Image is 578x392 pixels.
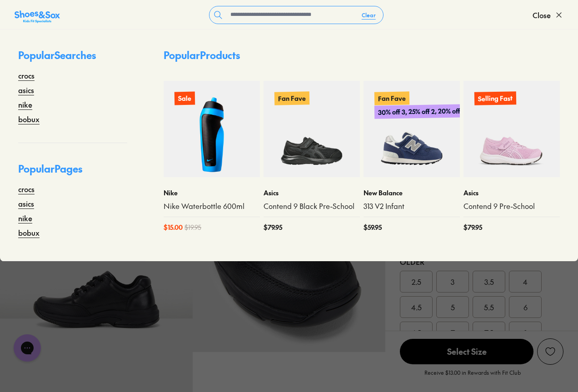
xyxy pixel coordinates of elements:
img: SNS_Logo_Responsive.svg [15,10,60,24]
a: Fan Fave30% off 3, 25% off 2, 20% off 1 [364,81,460,177]
span: $ 15.00 [164,223,183,232]
span: 8 [523,327,528,338]
p: 30% off 3, 25% off 2, 20% off 1 [374,104,468,119]
span: $ 19.95 [184,223,201,232]
span: 3 [451,276,454,287]
p: Popular Products [164,48,240,63]
a: Sale [164,81,260,177]
p: Popular Searches [18,48,127,70]
p: Sale [174,92,195,105]
a: bobux [18,227,40,238]
span: 6 [523,302,528,313]
div: Older [400,256,563,267]
span: 5.5 [484,302,494,313]
a: bobux [18,114,40,124]
a: 313 V2 Infant [364,201,460,211]
button: Clear [354,7,383,23]
span: 4.5 [411,302,422,313]
a: Contend 9 Pre-School [463,201,560,211]
span: 3.5 [484,276,494,287]
p: Fan Fave [374,91,409,105]
a: Nike Waterbottle 600ml [164,201,260,211]
a: asics [18,84,34,95]
p: Asics [264,188,360,198]
a: Selling Fast [463,81,560,177]
span: 7.5 [484,327,493,338]
p: Nike [164,188,260,198]
p: Receive $13.00 in Rewards with Fit Club [424,368,521,385]
a: crocs [18,70,35,81]
p: Popular Pages [18,161,127,184]
p: New Balance [364,188,460,198]
a: Fan Fave [264,81,360,177]
p: Selling Fast [474,91,516,105]
span: 2.5 [412,276,421,287]
span: $ 79.95 [264,223,282,232]
span: $ 79.95 [463,223,482,232]
span: Select Size [400,339,533,364]
button: Close [533,5,563,25]
span: $ 59.95 [364,223,382,232]
button: Add to Wishlist [537,338,563,365]
a: asics [18,198,34,209]
button: Select Size [400,338,533,365]
a: nike [18,213,32,223]
span: Close [533,10,551,20]
a: crocs [18,184,35,194]
p: Fan Fave [274,91,309,105]
a: nike [18,99,32,110]
p: Asics [463,188,560,198]
span: 7 [451,327,455,338]
iframe: Gorgias live chat messenger [9,331,45,365]
span: 5 [451,302,455,313]
span: 4 [523,276,528,287]
a: Contend 9 Black Pre-School [264,201,360,211]
a: Shoes &amp; Sox [15,8,60,22]
span: 6.5 [412,327,421,338]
